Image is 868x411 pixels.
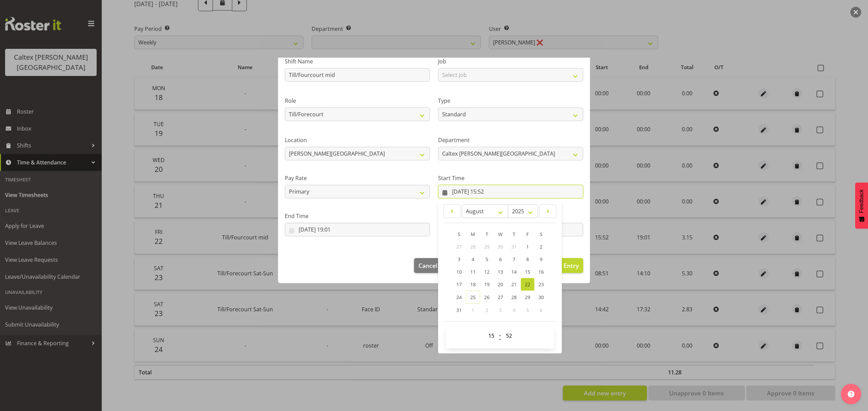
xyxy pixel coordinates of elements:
[470,281,476,288] span: 18
[511,281,517,288] span: 21
[498,294,503,300] span: 27
[285,174,430,182] label: Pay Rate
[466,278,480,291] a: 18
[525,269,530,275] span: 15
[499,256,502,262] span: 6
[525,294,530,300] span: 29
[526,256,529,262] span: 8
[507,266,521,278] a: 14
[452,304,466,316] a: 31
[480,266,494,278] a: 12
[438,97,583,105] label: Type
[484,294,490,300] span: 26
[534,291,548,304] a: 30
[484,281,490,288] span: 19
[480,291,494,304] a: 26
[470,294,476,300] span: 25
[507,253,521,266] a: 7
[540,307,542,313] span: 6
[494,253,507,266] a: 6
[498,269,503,275] span: 13
[511,269,517,275] span: 14
[470,269,476,275] span: 11
[285,97,430,105] label: Role
[456,243,462,250] span: 27
[494,291,507,304] a: 27
[521,253,534,266] a: 8
[456,281,462,288] span: 17
[458,256,460,262] span: 3
[859,189,865,213] span: Feedback
[494,266,507,278] a: 13
[521,240,534,253] a: 1
[456,294,462,300] span: 24
[466,266,480,278] a: 11
[541,261,579,270] span: Update Entry
[438,57,583,65] label: Job
[452,253,466,266] a: 3
[521,278,534,291] a: 22
[507,278,521,291] a: 21
[456,269,462,275] span: 10
[494,278,507,291] a: 20
[452,291,466,304] a: 24
[538,269,544,275] span: 16
[498,281,503,288] span: 20
[458,231,460,237] span: S
[513,307,515,313] span: 4
[480,253,494,266] a: 5
[538,294,544,300] span: 30
[438,136,583,144] label: Department
[534,253,548,266] a: 9
[452,278,466,291] a: 17
[285,223,430,236] input: Click to select...
[472,307,474,313] span: 1
[526,307,529,313] span: 5
[526,231,529,237] span: F
[498,231,502,237] span: W
[466,253,480,266] a: 4
[438,185,583,198] input: Click to select...
[534,278,548,291] a: 23
[848,391,854,397] img: help-xxl-2.png
[452,266,466,278] a: 10
[414,258,442,273] button: Cancel
[507,291,521,304] a: 28
[472,256,474,262] span: 4
[521,266,534,278] a: 15
[513,231,515,237] span: T
[513,256,515,262] span: 7
[480,278,494,291] a: 19
[486,231,488,237] span: T
[486,256,488,262] span: 5
[470,243,476,250] span: 28
[521,291,534,304] a: 29
[418,261,437,270] span: Cancel
[466,291,480,304] a: 25
[538,281,544,288] span: 23
[499,307,502,313] span: 3
[526,243,529,250] span: 1
[534,240,548,253] a: 2
[855,182,868,229] button: Feedback - Show survey
[484,269,490,275] span: 12
[285,212,430,220] label: End Time
[498,243,503,250] span: 30
[471,231,475,237] span: M
[534,266,548,278] a: 16
[484,243,490,250] span: 29
[525,281,530,288] span: 22
[511,243,517,250] span: 31
[540,243,542,250] span: 2
[499,329,501,346] span: :
[438,174,583,182] label: Start Time
[285,68,430,82] input: Shift Name
[486,307,488,313] span: 2
[285,57,430,65] label: Shift Name
[540,256,542,262] span: 9
[456,307,462,313] span: 31
[285,136,430,144] label: Location
[511,294,517,300] span: 28
[540,231,542,237] span: S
